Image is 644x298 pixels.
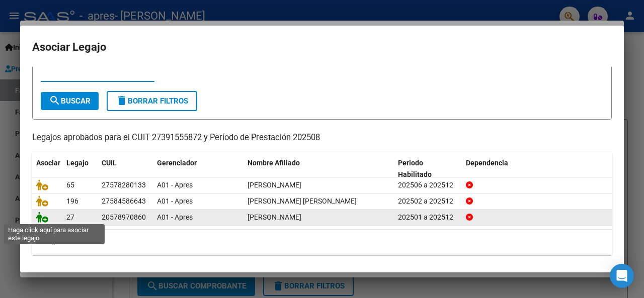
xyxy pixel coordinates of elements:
[244,152,394,185] datatable-header-cell: Nombre Afiliado
[107,91,197,111] button: Borrar Filtros
[157,197,193,205] span: A01 - Apres
[102,195,146,207] div: 27584586643
[102,179,146,191] div: 27578280133
[398,212,458,223] div: 202501 a 202512
[41,92,99,110] button: Buscar
[157,159,197,167] span: Gerenciador
[398,195,458,207] div: 202502 a 202512
[66,181,74,189] span: 65
[49,94,61,107] mat-icon: search
[66,159,89,167] span: Legajo
[102,159,117,167] span: CUIL
[610,264,634,288] div: Open Intercom Messenger
[36,159,60,167] span: Asociar
[32,152,62,185] datatable-header-cell: Asociar
[153,152,244,185] datatable-header-cell: Gerenciador
[248,213,301,221] span: DIAZ GIL LEON
[248,159,300,167] span: Nombre Afiliado
[98,152,153,185] datatable-header-cell: CUIL
[62,152,98,185] datatable-header-cell: Legajo
[466,159,508,167] span: Dependencia
[66,213,74,221] span: 27
[394,152,462,185] datatable-header-cell: Periodo Habilitado
[32,230,612,255] div: 3 registros
[248,197,357,205] span: GUTIERREZ MARTINA PAZ
[32,132,612,144] p: Legajos aprobados para el CUIT 27391555872 y Período de Prestación 202508
[116,96,188,106] span: Borrar Filtros
[248,181,301,189] span: MATTIA MILAGROS ABIGAIL
[102,212,146,223] div: 20578970860
[398,159,432,178] span: Periodo Habilitado
[157,181,193,189] span: A01 - Apres
[116,94,128,107] mat-icon: delete
[398,179,458,191] div: 202506 a 202512
[49,96,91,106] span: Buscar
[32,38,612,57] h2: Asociar Legajo
[66,197,78,205] span: 196
[462,152,612,185] datatable-header-cell: Dependencia
[157,213,193,221] span: A01 - Apres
